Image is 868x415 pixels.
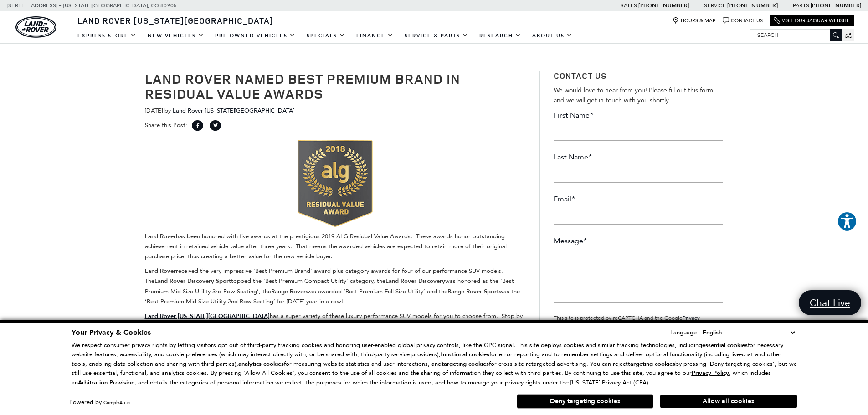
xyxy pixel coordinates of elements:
[704,2,725,9] span: Service
[145,71,526,101] h1: Land Rover Named Best Premium Brand in Residual Value Awards
[145,311,526,341] p: has a super variety of these luxury performance SUV models for you to choose from. Stop by [DATE]...
[145,107,163,114] span: [DATE]
[7,2,177,9] a: [STREET_ADDRESS] • [US_STATE][GEOGRAPHIC_DATA], CO 80905
[799,290,861,315] a: Chat Live
[670,329,699,335] div: Language:
[103,400,130,405] a: ComplyAuto
[399,28,474,44] a: Service & Parts
[554,110,593,120] label: First Name
[673,17,716,24] a: Hours & Map
[145,120,526,135] div: Share this Post:
[474,28,527,44] a: Research
[628,360,675,368] strong: targeting cookies
[72,15,279,26] a: Land Rover [US_STATE][GEOGRAPHIC_DATA]
[78,379,134,387] strong: Arbitration Provision
[271,287,306,296] strong: Range Rover
[805,297,855,309] span: Chat Live
[72,328,151,338] span: Your Privacy & Cookies
[385,277,445,285] strong: Land Rover Discovery
[77,15,273,26] span: Land Rover [US_STATE][GEOGRAPHIC_DATA]
[351,28,399,44] a: Finance
[554,206,723,225] input: Email*
[72,341,797,388] p: We respect consumer privacy rights by letting visitors opt out of third-party tracking cookies an...
[210,28,301,44] a: Pre-Owned Vehicles
[154,277,231,285] strong: Land Rover Discovery Sport
[727,2,778,9] a: [PHONE_NUMBER]
[554,236,587,246] label: Message
[554,248,723,303] textarea: Message*
[69,400,130,405] div: Powered by
[238,360,284,368] strong: analytics cookies
[692,369,729,377] u: Privacy Policy
[723,17,763,24] a: Contact Us
[298,140,373,227] img: Land Rover wins alg residual value award COLORADO springs
[145,231,526,261] p: has been honored with five awards at the prestigious 2019 ALG Residual Value Awards. These awards...
[72,28,142,44] a: EXPRESS STORE
[441,350,489,359] strong: functional cookies
[15,16,56,38] img: Land Rover
[554,164,723,183] input: Last Name*
[145,312,270,320] strong: Land Rover [US_STATE][GEOGRAPHIC_DATA]
[145,266,526,306] p: received the very impressive ‘Best Premium Brand’ award plus category awards for four of our perf...
[72,28,578,44] nav: Main Navigation
[554,123,723,141] input: First Name*
[702,341,748,349] strong: essential cookies
[837,211,857,231] button: Explore your accessibility options
[554,315,700,331] small: This site is protected by reCAPTCHA and the Google and apply.
[164,107,171,114] span: by
[554,152,592,162] label: Last Name
[142,28,210,44] a: New Vehicles
[145,232,176,241] strong: Land Rover
[145,313,270,319] a: Land Rover [US_STATE][GEOGRAPHIC_DATA]
[660,395,797,408] button: Allow all cookies
[554,87,713,104] span: We would love to hear from you! Please fill out this form and we will get in touch with you shortly.
[554,194,575,204] label: Email
[442,360,489,368] strong: targeting cookies
[554,71,723,359] form: Contact Us
[554,71,723,81] h3: Contact Us
[750,30,842,41] input: Search
[774,17,850,24] a: Visit Our Jaguar Website
[700,328,797,338] select: Language Select
[15,16,56,38] a: land-rover
[793,2,809,9] span: Parts
[638,2,689,9] a: [PHONE_NUMBER]
[447,287,499,296] strong: Range Rover Sport
[811,2,861,9] a: [PHONE_NUMBER]
[145,267,176,275] strong: Land Rover
[527,28,578,44] a: About Us
[517,394,653,409] button: Deny targeting cookies
[621,2,637,9] span: Sales
[173,107,294,114] a: Land Rover [US_STATE][GEOGRAPHIC_DATA]
[837,211,857,233] aside: Accessibility Help Desk
[301,28,351,44] a: Specials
